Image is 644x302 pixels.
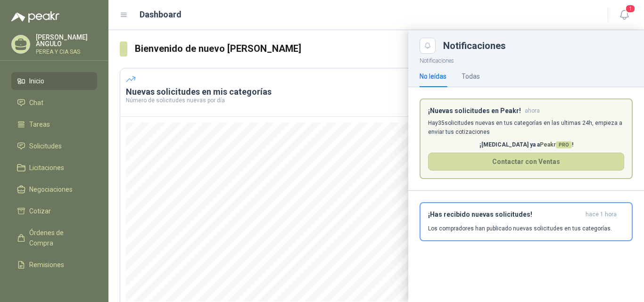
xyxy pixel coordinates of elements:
[443,41,633,50] div: Notificaciones
[36,49,97,55] p: PEREA Y CIA SAS
[625,4,636,13] span: 1
[586,211,617,219] span: hace 1 hora
[29,119,50,130] span: Tareas
[11,72,97,90] a: Inicio
[11,256,97,274] a: Remisiones
[29,163,64,173] span: Licitaciones
[420,202,633,241] button: ¡Has recibido nuevas solicitudes!hace 1 hora Los compradores han publicado nuevas solicitudes en ...
[11,115,97,133] a: Tareas
[428,107,521,115] h3: ¡Nuevas solicitudes en Peakr!
[420,38,436,54] button: Close
[29,98,43,108] span: Chat
[11,159,97,177] a: Licitaciones
[29,141,62,151] span: Solicitudes
[428,119,624,137] p: Hay 35 solicitudes nuevas en tus categorías en las ultimas 24h, empieza a enviar tus cotizaciones
[428,140,624,149] p: ¡[MEDICAL_DATA] ya a !
[428,211,582,219] h3: ¡Has recibido nuevas solicitudes!
[29,184,73,195] span: Negociaciones
[462,71,480,82] div: Todas
[11,94,97,112] a: Chat
[140,8,182,21] h1: Dashboard
[29,228,88,248] span: Órdenes de Compra
[420,71,446,82] div: No leídas
[428,153,624,171] button: Contactar con Ventas
[29,260,64,270] span: Remisiones
[36,34,97,47] p: [PERSON_NAME] ANGULO
[11,278,97,295] a: Configuración
[11,202,97,220] a: Cotizar
[540,141,572,148] span: Peakr
[11,180,97,198] a: Negociaciones
[616,7,633,24] button: 1
[525,107,540,115] span: ahora
[11,137,97,155] a: Solicitudes
[11,11,59,23] img: Logo peakr
[408,54,644,65] p: Notificaciones
[428,224,612,233] p: Los compradores han publicado nuevas solicitudes en tus categorías.
[29,76,44,86] span: Inicio
[29,206,51,216] span: Cotizar
[11,224,97,252] a: Órdenes de Compra
[556,141,572,148] span: PRO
